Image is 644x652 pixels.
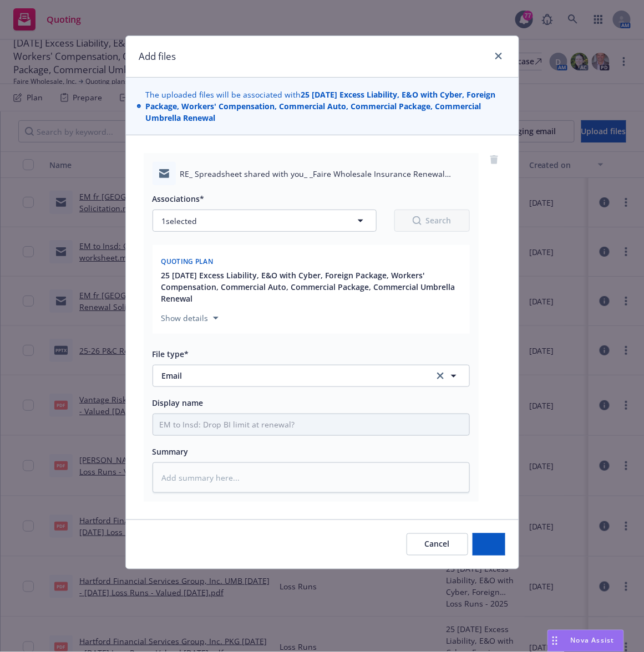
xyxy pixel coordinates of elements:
span: Display name [153,398,204,408]
a: remove [488,153,501,166]
div: Drag to move [548,630,562,651]
a: close [492,49,505,63]
span: File type* [153,349,189,359]
h1: Add files [139,49,176,64]
button: 25 [DATE] Excess Liability, E&O with Cyber, Foreign Package, Workers' Compensation, Commercial Au... [161,269,463,304]
span: The uploaded files will be associated with [145,89,507,124]
strong: 25 [DATE] Excess Liability, E&O with Cyber, Foreign Package, Workers' Compensation, Commercial Au... [145,89,495,123]
span: Associations* [153,193,205,204]
span: 1 selected [162,215,197,227]
a: clear selection [434,369,447,383]
span: Nova Assist [571,636,615,645]
button: Nova Assist [547,630,624,652]
button: Cancel [407,533,468,556]
input: Add display name here... [153,414,469,435]
button: Show details [157,312,223,325]
span: Quoting plan [161,257,214,266]
span: Add files [473,539,505,549]
span: Cancel [425,539,450,549]
button: Emailclear selection [153,365,470,387]
span: RE_ Spreadsheet shared with you_ _Faire Wholesale Insurance Renewal [DATE]-[DATE] Workbook_xlsx_.msg [180,168,470,180]
button: Add files [473,533,505,556]
span: Summary [153,446,189,457]
button: 1selected [153,210,377,232]
span: Email [162,370,419,381]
